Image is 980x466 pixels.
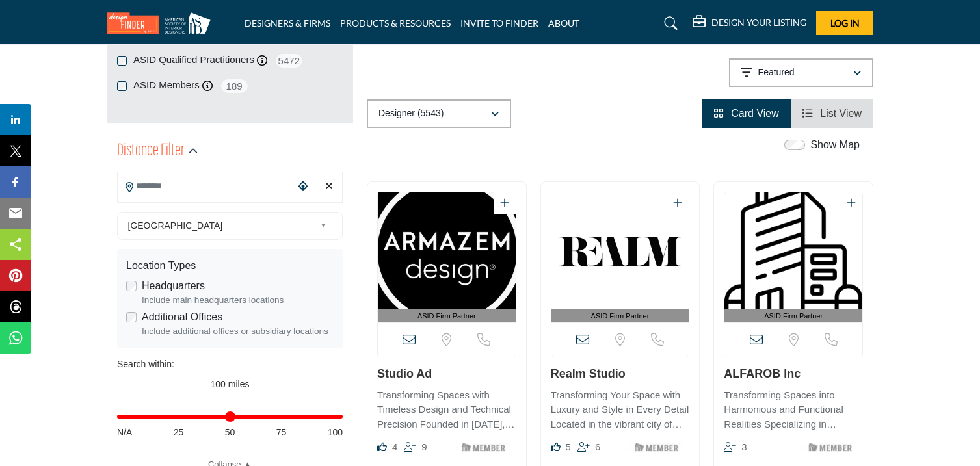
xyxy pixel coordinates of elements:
[566,441,571,452] span: 5
[801,439,860,456] img: ASID Members Badge Icon
[702,99,791,128] li: Card View
[319,173,339,201] div: Clear search location
[378,192,516,323] a: Open Listing in new tab
[142,278,205,294] label: Headquarters
[711,17,806,29] h5: DESIGN YOUR LISTING
[731,108,779,119] span: Card View
[225,426,235,439] span: 50
[758,66,795,79] p: Featured
[118,174,293,199] input: Search Location
[293,173,313,201] div: Choose your current location
[377,442,387,452] i: Likes
[724,367,801,380] a: ALFAROB Inc
[174,426,184,439] span: 25
[211,379,250,389] span: 100 miles
[551,192,689,309] img: Realm Studio
[595,441,600,452] span: 6
[340,18,451,29] a: PRODUCTS & RESOURCES
[377,388,516,432] p: Transforming Spaces with Timeless Design and Technical Precision Founded in [DATE], this innovati...
[724,192,862,309] img: ALFAROB Inc
[107,12,217,34] img: Site Logo
[117,140,185,163] h2: Distance Filter
[551,367,690,382] h3: Realm Studio
[378,192,516,309] img: Studio Ad
[551,442,561,452] i: Likes
[724,367,863,382] h3: ALFAROB Inc
[377,367,516,382] h3: Studio Ad
[274,53,304,69] span: 5472
[117,426,132,439] span: N/A
[791,99,873,128] li: List View
[713,108,779,119] a: View Card
[142,294,334,307] div: Include main headquarters locations
[133,53,254,68] label: ASID Qualified Practitioners
[554,311,687,322] span: ASID Firm Partner
[500,198,509,209] a: Add To List
[727,311,860,322] span: ASID Firm Partner
[724,388,863,432] p: Transforming Spaces into Harmonious and Functional Realities Specializing in creating harmonious ...
[673,198,682,209] a: Add To List
[460,18,538,29] a: INVITE TO FINDER
[117,357,343,371] div: Search within:
[816,11,873,35] button: Log In
[693,16,806,31] div: DESIGN YOUR LISTING
[245,18,330,29] a: DESIGNERS & FIRMS
[729,58,873,87] button: Featured
[455,439,513,456] img: ASID Members Badge Icon
[810,137,860,153] label: Show Map
[380,311,513,322] span: ASID Firm Partner
[847,198,856,209] a: Add To List
[741,441,747,452] span: 3
[142,325,334,338] div: Include additional offices or subsidiary locations
[367,99,511,128] button: Designer (5543)
[142,309,222,325] label: Additional Offices
[126,258,334,274] div: Location Types
[377,367,432,380] a: Studio Ad
[392,441,397,452] span: 4
[551,192,689,323] a: Open Listing in new tab
[724,439,747,455] div: Followers
[551,367,626,380] a: Realm Studio
[378,107,444,120] p: Designer (5543)
[377,385,516,432] a: Transforming Spaces with Timeless Design and Technical Precision Founded in [DATE], this innovati...
[328,426,343,439] span: 100
[548,18,579,29] a: ABOUT
[421,441,427,452] span: 9
[117,81,127,91] input: ASID Members checkbox
[551,385,690,432] a: Transforming Your Space with Luxury and Style in Every Detail Located in the vibrant city of [GEO...
[404,439,427,455] div: Followers
[276,426,287,439] span: 75
[724,192,862,323] a: Open Listing in new tab
[652,13,686,34] a: Search
[820,108,862,119] span: List View
[133,78,200,93] label: ASID Members
[802,108,862,119] a: View List
[830,18,860,29] span: Log In
[628,439,686,456] img: ASID Members Badge Icon
[220,78,249,94] span: 189
[724,385,863,432] a: Transforming Spaces into Harmonious and Functional Realities Specializing in creating harmonious ...
[551,388,690,432] p: Transforming Your Space with Luxury and Style in Every Detail Located in the vibrant city of [GEO...
[128,218,315,233] span: [GEOGRAPHIC_DATA]
[117,56,127,66] input: ASID Qualified Practitioners checkbox
[577,439,600,455] div: Followers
